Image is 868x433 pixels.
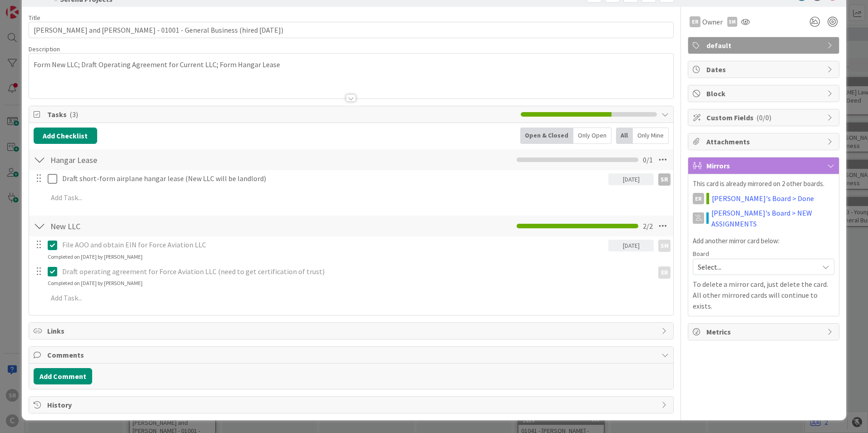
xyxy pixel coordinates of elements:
p: Add another mirror card below: [693,236,834,246]
div: Open & Closed [520,128,573,144]
div: ER [693,193,704,204]
input: Add Checklist... [47,218,252,234]
span: Select... [698,261,814,273]
p: Draft short-form airplane hangar lease (New LLC will be landlord) [62,173,605,184]
span: Owner [702,16,723,27]
span: Description [29,45,60,53]
button: Add Comment [34,368,92,384]
input: type card name here... [29,22,674,38]
span: Comments [47,349,657,360]
button: Add Checklist [34,128,97,144]
span: History [47,399,657,410]
p: Draft operating agreement for Force Aviation LLC (need to get certification of trust) [62,266,650,277]
p: Form New LLC; Draft Operating Agreement for Current LLC; Form Hangar Lease [34,59,669,70]
span: Custom Fields [706,112,823,123]
span: Attachments [706,136,823,147]
span: Mirrors [706,160,823,171]
p: File AOO and obtain EIN for Force Aviation LLC [62,240,605,250]
span: Tasks [47,109,516,120]
a: [PERSON_NAME]'s Board > NEW ASSIGNMENTS [711,207,834,229]
div: ER [658,266,671,279]
span: default [706,40,823,51]
a: [PERSON_NAME]'s Board > Done [712,193,814,204]
span: Block [706,88,823,99]
div: Only Open [573,128,612,144]
div: Only Mine [633,128,669,144]
div: Completed on [DATE] by [PERSON_NAME] [48,279,143,287]
span: Board [693,251,709,257]
div: SM [658,240,671,252]
p: To delete a mirror card, just delete the card. All other mirrored cards will continue to exists. [693,279,834,311]
div: [DATE] [608,240,654,251]
span: ( 0/0 ) [756,113,771,122]
span: 2 / 2 [643,221,653,231]
span: 0 / 1 [643,154,653,165]
input: Add Checklist... [47,152,252,168]
div: Completed on [DATE] by [PERSON_NAME] [48,253,143,261]
div: SR [658,173,671,186]
span: ( 3 ) [69,110,78,119]
span: Metrics [706,326,823,337]
div: All [616,128,633,144]
div: [DATE] [608,173,654,185]
label: Title [29,14,40,22]
div: SM [727,17,737,27]
div: ER [690,16,700,27]
span: Dates [706,64,823,75]
span: Links [47,325,657,336]
p: This card is already mirrored on 2 other boards. [693,179,834,189]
